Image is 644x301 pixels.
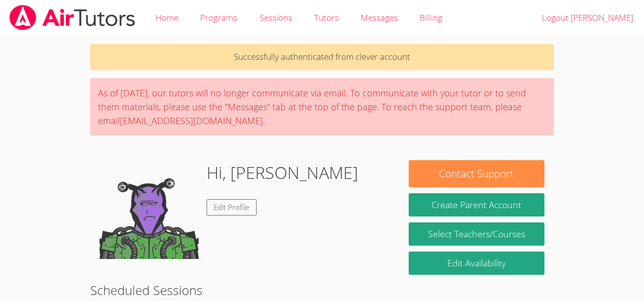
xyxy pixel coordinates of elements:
[100,160,199,259] img: default.png
[8,5,136,30] img: airtutors_banner-c4298cdbf04f3fff15de1276eac7730deb9818008684d7c2e4769d2f7ddbe033.png
[90,281,554,300] h2: Scheduled Sessions
[207,160,358,185] h1: Hi, [PERSON_NAME]
[409,160,545,187] button: Contact Support
[361,12,398,23] span: Messages
[90,78,554,135] div: As of [DATE], our tutors will no longer communicate via email. To communicate with your tutor or ...
[207,199,257,215] a: Edit Profile
[409,252,545,275] a: Edit Availability
[409,193,545,216] button: Create Parent Account
[90,44,554,70] p: Successfully authenticated from clever account
[409,222,545,246] a: Select Teachers/Courses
